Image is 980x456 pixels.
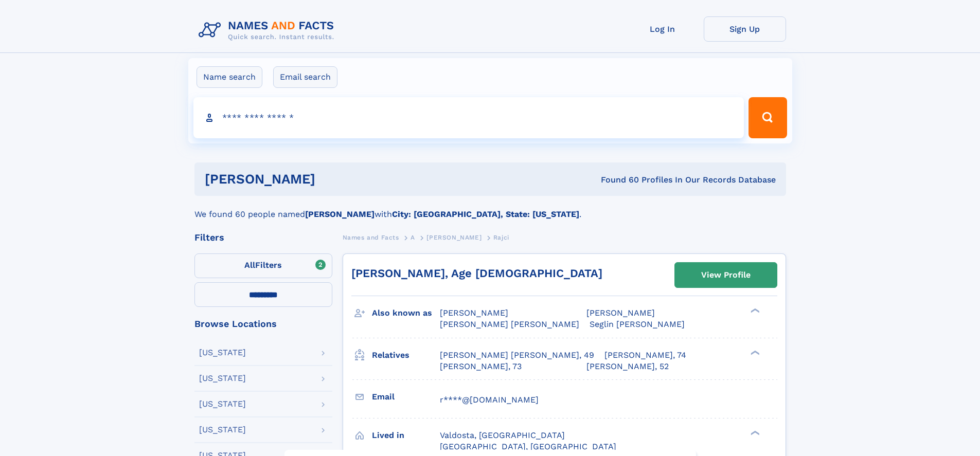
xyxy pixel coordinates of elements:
[586,361,669,372] a: [PERSON_NAME], 52
[194,233,332,242] div: Filters
[205,173,458,186] h1: [PERSON_NAME]
[372,388,440,406] h3: Email
[586,308,655,318] span: [PERSON_NAME]
[273,66,337,88] label: Email search
[199,400,246,408] div: [US_STATE]
[199,374,246,382] div: [US_STATE]
[244,260,255,270] span: All
[199,349,246,357] div: [US_STATE]
[305,209,375,219] b: [PERSON_NAME]
[194,196,786,221] div: We found 60 people named with .
[440,442,616,451] span: [GEOGRAPHIC_DATA], [GEOGRAPHIC_DATA]
[604,350,686,361] a: [PERSON_NAME], 74
[675,263,777,287] a: View Profile
[493,234,509,241] span: Rajci
[199,426,246,434] div: [US_STATE]
[372,427,440,444] h3: Lived in
[194,253,332,278] label: Filters
[458,174,776,186] div: Found 60 Profiles In Our Records Database
[749,97,787,138] button: Search Button
[392,209,579,219] b: City: [GEOGRAPHIC_DATA], State: [US_STATE]
[440,430,565,440] span: Valdosta, [GEOGRAPHIC_DATA]
[343,231,399,244] a: Names and Facts
[704,16,786,42] a: Sign Up
[194,16,343,44] img: Logo Names and Facts
[440,308,508,318] span: [PERSON_NAME]
[426,231,482,244] a: [PERSON_NAME]
[748,429,760,436] div: ❯
[194,319,332,329] div: Browse Locations
[748,307,760,314] div: ❯
[193,97,744,138] input: search input
[701,263,751,287] div: View Profile
[440,319,579,329] span: [PERSON_NAME] [PERSON_NAME]
[440,361,522,372] a: [PERSON_NAME], 73
[372,346,440,364] h3: Relatives
[590,319,685,329] span: Seglin [PERSON_NAME]
[351,267,602,280] a: [PERSON_NAME], Age [DEMOGRAPHIC_DATA]
[411,234,415,241] span: A
[426,234,482,241] span: [PERSON_NAME]
[621,16,704,42] a: Log In
[411,231,415,244] a: A
[748,349,760,356] div: ❯
[197,66,262,88] label: Name search
[440,350,594,361] a: [PERSON_NAME] [PERSON_NAME], 49
[372,304,440,322] h3: Also known as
